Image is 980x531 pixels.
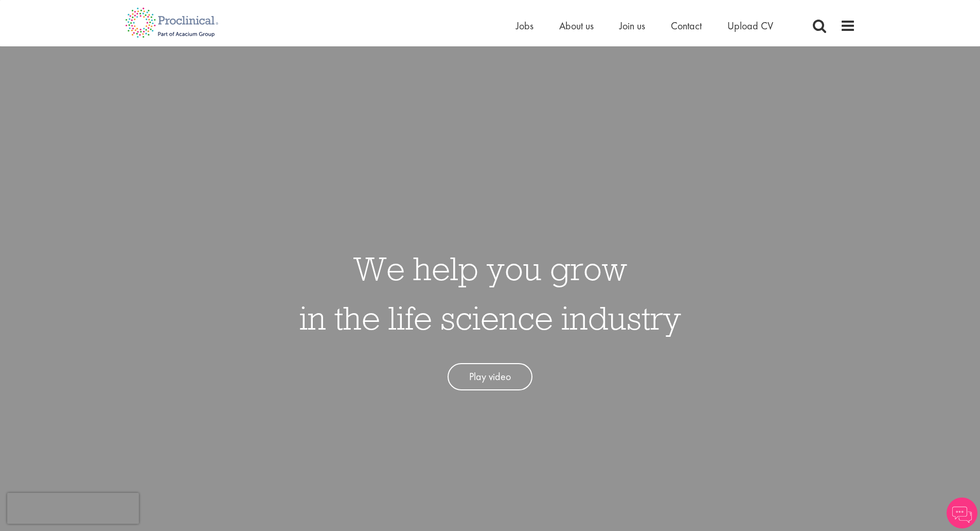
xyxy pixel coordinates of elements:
[299,244,681,342] h1: We help you grow in the life science industry
[516,19,533,32] a: Jobs
[619,19,645,32] a: Join us
[671,19,702,32] a: Contact
[559,19,594,32] a: About us
[448,363,532,390] a: Play video
[947,498,977,528] img: Chatbot
[727,19,773,32] a: Upload CV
